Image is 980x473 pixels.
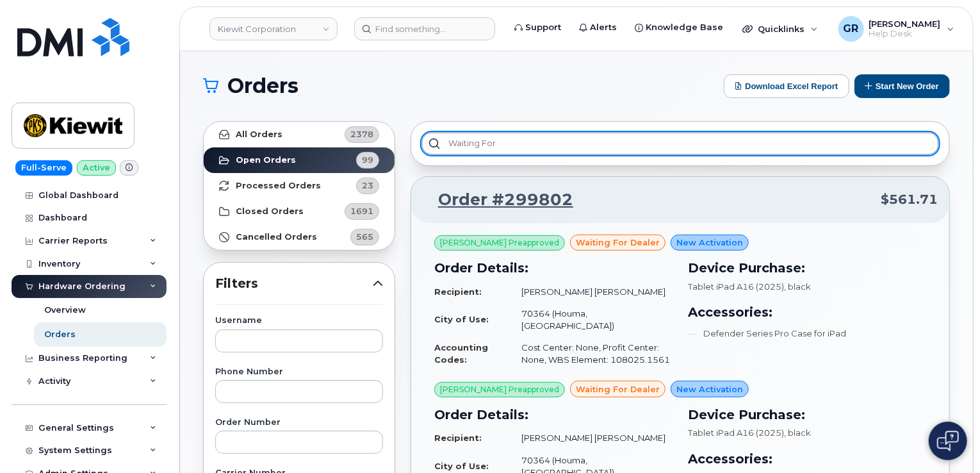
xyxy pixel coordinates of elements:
span: waiting for dealer [576,383,660,395]
input: Search in orders [421,132,939,155]
h3: Order Details: [434,258,673,278]
span: 23 [362,179,373,192]
span: New Activation [676,236,743,249]
span: 2378 [350,128,373,140]
strong: City of Use: [434,314,489,324]
span: , black [784,427,811,438]
h3: Device Purchase: [688,405,926,424]
td: 70364 (Houma, [GEOGRAPHIC_DATA]) [510,303,673,336]
span: $561.71 [881,190,938,209]
span: , black [784,281,811,292]
strong: Cancelled Orders [236,232,317,242]
strong: All Orders [236,129,282,140]
span: 565 [356,231,373,243]
strong: Closed Orders [236,206,304,217]
span: Orders [227,76,298,95]
label: Order Number [215,419,383,427]
span: Tablet iPad A16 (2025) [688,281,784,292]
span: Filters [215,274,373,293]
td: Cost Center: None, Profit Center: None, WBS Element: 108025.1561 [510,336,673,370]
strong: City of Use: [434,461,489,471]
span: New Activation [676,383,743,395]
li: Defender Series Pro Case for iPad [688,328,926,340]
h3: Order Details: [434,405,673,424]
h3: Accessories: [688,449,926,469]
h3: Device Purchase: [688,258,926,278]
a: Open Orders99 [204,147,395,173]
strong: Accounting Codes: [434,342,488,365]
span: waiting for dealer [576,236,660,249]
a: All Orders2378 [204,122,395,147]
button: Start New Order [854,74,950,98]
span: Tablet iPad A16 (2025) [688,427,784,438]
h3: Accessories: [688,303,926,322]
span: [PERSON_NAME] Preapproved [440,384,559,395]
button: Download Excel Report [724,74,849,98]
strong: Processed Orders [236,181,321,191]
a: Order #299802 [423,188,573,212]
a: Cancelled Orders565 [204,224,395,250]
span: [PERSON_NAME] Preapproved [440,237,559,249]
img: Open chat [937,431,959,451]
label: Username [215,317,383,325]
span: 99 [362,154,373,166]
td: [PERSON_NAME] [PERSON_NAME] [510,281,673,303]
a: Processed Orders23 [204,173,395,199]
span: 1691 [350,205,373,217]
a: Closed Orders1691 [204,199,395,224]
strong: Recipient: [434,286,482,297]
strong: Open Orders [236,155,296,165]
strong: Recipient: [434,433,482,443]
td: [PERSON_NAME] [PERSON_NAME] [510,427,673,449]
label: Phone Number [215,368,383,376]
